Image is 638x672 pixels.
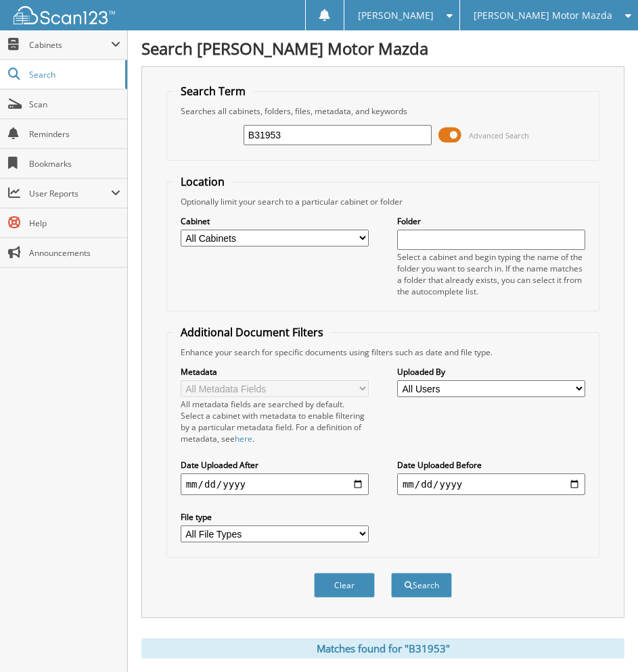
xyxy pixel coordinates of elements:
[29,128,120,140] span: Reminders
[397,459,585,471] label: Date Uploaded Before
[29,217,120,229] span: Help
[174,174,231,189] legend: Location
[314,573,375,598] button: Clear
[141,37,624,59] h1: Search [PERSON_NAME] Motor Mazda
[397,473,585,495] input: end
[474,11,612,20] span: [PERSON_NAME] Motor Mazda
[29,69,118,80] span: Search
[181,459,369,471] label: Date Uploaded After
[181,398,369,444] div: All metadata fields are searched by default. Select a cabinet with metadata to enable filtering b...
[181,366,369,378] label: Metadata
[181,473,369,495] input: start
[174,346,593,358] div: Enhance your search for specific documents using filters such as date and file type.
[181,511,369,523] label: File type
[469,130,529,140] span: Advanced Search
[29,99,120,110] span: Scan
[358,11,434,20] span: [PERSON_NAME]
[181,215,369,227] label: Cabinet
[397,215,585,227] label: Folder
[29,158,120,170] span: Bookmarks
[174,196,593,207] div: Optionally limit your search to a particular cabinet or folder
[397,251,585,297] div: Select a cabinet and begin typing the name of the folder you want to search in. If the name match...
[14,6,115,24] img: scan123-logo-white.svg
[29,188,111,199] span: User Reports
[29,247,120,259] span: Announcements
[397,366,585,378] label: Uploaded By
[391,573,452,598] button: Search
[174,84,252,99] legend: Search Term
[141,638,624,658] div: Matches found for "B31953"
[174,105,593,117] div: Searches all cabinets, folders, files, metadata, and keywords
[235,433,252,444] a: here
[29,39,111,51] span: Cabinets
[174,325,330,340] legend: Additional Document Filters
